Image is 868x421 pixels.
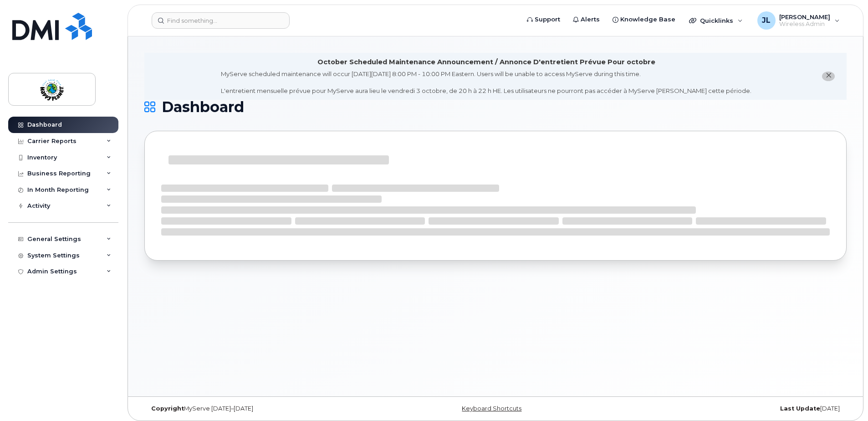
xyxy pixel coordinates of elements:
a: Keyboard Shortcuts [462,405,521,412]
div: October Scheduled Maintenance Announcement / Annonce D'entretient Prévue Pour octobre [317,57,655,67]
strong: Copyright [151,405,184,412]
div: MyServe [DATE]–[DATE] [144,405,378,412]
div: [DATE] [613,405,847,412]
strong: Last Update [780,405,820,412]
div: MyServe scheduled maintenance will occur [DATE][DATE] 8:00 PM - 10:00 PM Eastern. Users will be u... [221,70,751,95]
span: Dashboard [162,100,244,114]
button: close notification [822,72,835,81]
